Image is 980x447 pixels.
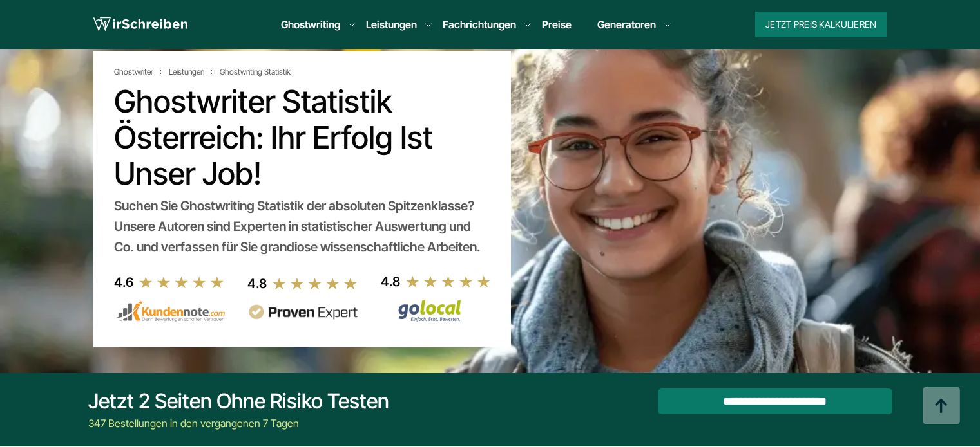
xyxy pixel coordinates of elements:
[114,196,490,257] div: Suchen Sie Ghostwriting Statistik der absoluten Spitzenklasse? Unsere Autoren sind Experten in st...
[597,17,656,32] a: Generatoren
[755,12,887,37] button: Jetzt Preis kalkulieren
[114,84,490,192] h1: Ghostwriter Statistik Österreich: Ihr Erfolg ist unser Job!
[114,300,225,322] img: kundennote
[381,299,492,322] img: Wirschreiben Bewertungen
[381,271,400,292] div: 4.8
[139,275,225,289] img: stars
[93,15,187,34] img: logo wirschreiben
[443,17,516,32] a: Fachrichtungen
[88,388,389,414] div: Jetzt 2 Seiten ohne Risiko testen
[247,273,267,294] div: 4.8
[281,17,340,32] a: Ghostwriting
[247,304,358,320] img: provenexpert reviews
[272,277,358,291] img: stars
[542,18,572,31] a: Preise
[922,387,961,426] img: button top
[88,415,389,431] div: 347 Bestellungen in den vergangenen 7 Tagen
[114,272,133,293] div: 4.6
[114,67,166,77] a: Ghostwriter
[169,67,217,77] a: Leistungen
[405,275,492,289] img: stars
[220,67,291,77] span: Ghostwriting Statistik
[366,17,417,32] a: Leistungen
